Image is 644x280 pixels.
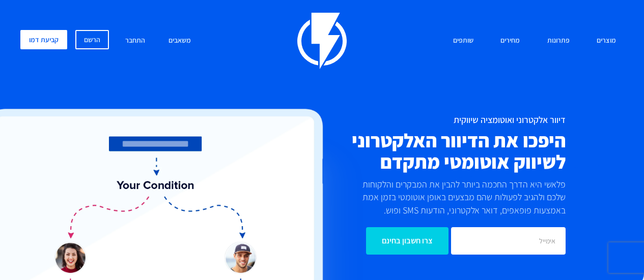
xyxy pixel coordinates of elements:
[451,227,566,255] input: אימייל
[355,178,566,217] p: פלאשי היא הדרך החכמה ביותר להבין את המבקרים והלקוחות שלכם ולהגיב לפעולות שהם מבצעים באופן אוטומטי...
[161,30,199,52] a: משאבים
[279,130,566,172] h2: היפכו את הדיוור האלקטרוני לשיווק אוטומטי מתקדם
[445,30,481,52] a: שותפים
[279,115,566,125] h1: דיוור אלקטרוני ואוטומציה שיווקית
[20,30,67,49] a: קביעת דמו
[75,30,109,49] a: הרשם
[589,30,624,52] a: מוצרים
[493,30,527,52] a: מחירים
[366,227,449,255] input: צרו חשבון בחינם
[540,30,577,52] a: פתרונות
[118,30,153,52] a: התחבר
